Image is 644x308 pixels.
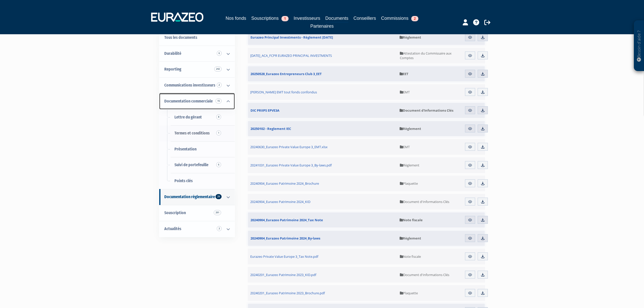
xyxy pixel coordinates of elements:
span: 20240630_Eurazeo Private Value Europe 3_EMT.xlsx [250,145,328,149]
span: Termes et conditions [174,131,210,135]
span: Règlement [400,126,421,131]
img: eye.svg [468,35,472,40]
span: Plaquette [400,181,418,186]
img: eye.svg [468,72,472,76]
a: 20241031_Eurazeo Private Value Europe 3_By-laws.pdf [248,157,397,173]
span: 391 [214,210,221,215]
a: Eurazeo Principal Investments - Règlement [DATE] [248,30,397,45]
a: Documents [325,15,348,23]
span: 1 [281,16,289,21]
span: Reporting [164,67,181,72]
a: Lettre du gérant8 [159,109,235,125]
span: Documentation règlementaire [164,194,215,199]
a: [PERSON_NAME] EMT tout fonds confondus [248,84,397,100]
img: download.svg [480,181,485,186]
span: 2 [411,16,418,21]
span: Souscription [164,210,186,215]
span: Présentation [174,147,196,151]
a: Reporting 242 [159,61,235,77]
img: download.svg [480,35,485,40]
span: 20240904_Eurazeo Patrimoine 2024_KID [250,199,310,204]
img: eye.svg [468,90,472,94]
span: Eurazeo Private Value Europe 3_Tax Note.pdf [250,254,318,259]
a: 20240201_Eurazeo Patrimoine 2023_Brochure.pdf [248,285,397,301]
span: Document d'Informations Clés [400,108,453,113]
a: 20250528_Eurazeo Entrepreneurs Club 3_EET [248,66,397,81]
a: Présentation [159,141,235,157]
span: EMT [400,145,410,149]
span: 6 [216,162,221,167]
span: 20241031_Eurazeo Private Value Europe 3_By-laws.pdf [250,163,332,167]
a: Partenaires [310,23,334,30]
a: Souscription391 [159,205,235,221]
img: download.svg [480,199,485,204]
span: 20250102 - Reglement IEC [251,126,291,131]
a: Documentation commerciale 15 [159,93,235,109]
img: download.svg [480,145,485,149]
img: download.svg [480,126,485,131]
img: eye.svg [468,218,472,222]
a: Nos fonds [226,15,246,22]
img: eye.svg [468,126,472,131]
img: download.svg [480,90,485,94]
img: download.svg [480,236,485,241]
img: eye.svg [468,291,472,295]
span: Règlement [400,236,421,241]
span: Plaquette [400,291,418,295]
span: Suivi de portefeuille [174,162,208,167]
span: Note fiscale [400,254,421,259]
a: Souscriptions1 [251,15,289,22]
span: [DATE]_ACA_FCPR EURAZEO PRINCIPAL INVESTMENTS [250,53,332,58]
span: Eurazeo Principal Investments - Règlement [DATE] [251,35,333,40]
img: download.svg [480,272,485,277]
span: Durabilité [164,51,181,56]
span: Attestation du Commissaire aux Comptes [400,51,459,60]
img: download.svg [480,72,485,76]
span: 20240904_Eurazeo Patrimoine 2024_Tax Note [251,218,323,222]
p: Besoin d'aide ? [636,23,642,69]
span: 6 [217,51,222,56]
a: Tous les documents [159,30,235,46]
span: Note fiscale [400,218,423,222]
a: DIC PRIIPS EPVE3A [248,103,397,118]
a: [DATE]_ACA_FCPR EURAZEO PRINCIPAL INVESTMENTS [248,48,397,63]
img: eye.svg [468,108,472,113]
a: Points clés [159,173,235,189]
a: Documentation règlementaire 29 [159,189,235,205]
span: Règlement [400,163,419,167]
span: 20240904_Eurazeo Patrimoine 2024_By-laws [251,236,320,241]
img: download.svg [480,291,485,295]
img: eye.svg [468,199,472,204]
a: Eurazeo Private Value Europe 3_Tax Note.pdf [248,249,397,264]
span: Points clés [174,178,193,183]
img: eye.svg [468,145,472,149]
a: 20240630_Eurazeo Private Value Europe 3_EMT.xlsx [248,139,397,155]
img: download.svg [480,163,485,167]
span: Actualités [164,226,181,231]
img: eye.svg [468,254,472,259]
span: EMT [400,90,410,94]
img: download.svg [480,254,485,259]
a: 20250102 - Reglement IEC [248,121,397,136]
span: 8 [216,114,221,119]
span: Règlement [400,35,421,40]
img: download.svg [480,108,485,113]
a: Termes et conditions1 [159,125,235,141]
a: Commissions2 [381,15,418,22]
img: eye.svg [468,53,472,58]
span: Lettre du gérant [174,115,202,119]
img: 1732889491-logotype_eurazeo_blanc_rvb.png [151,12,203,22]
span: Document d'Informations Clés [400,272,449,277]
a: 20240904_Eurazeo Patrimoine 2024_By-laws [248,231,397,246]
a: Suivi de portefeuille6 [159,157,235,173]
a: 20240904_Eurazeo Patrimoine 2024_KID [248,194,397,210]
img: eye.svg [468,236,472,241]
span: 1 [216,130,221,135]
span: EET [400,72,408,76]
span: 242 [214,66,222,72]
span: Communications investisseurs [164,83,215,88]
img: download.svg [480,53,485,58]
a: Conseillers [353,15,376,22]
img: download.svg [480,218,485,222]
span: 20250528_Eurazeo Entrepreneurs Club 3_EET [251,72,322,76]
